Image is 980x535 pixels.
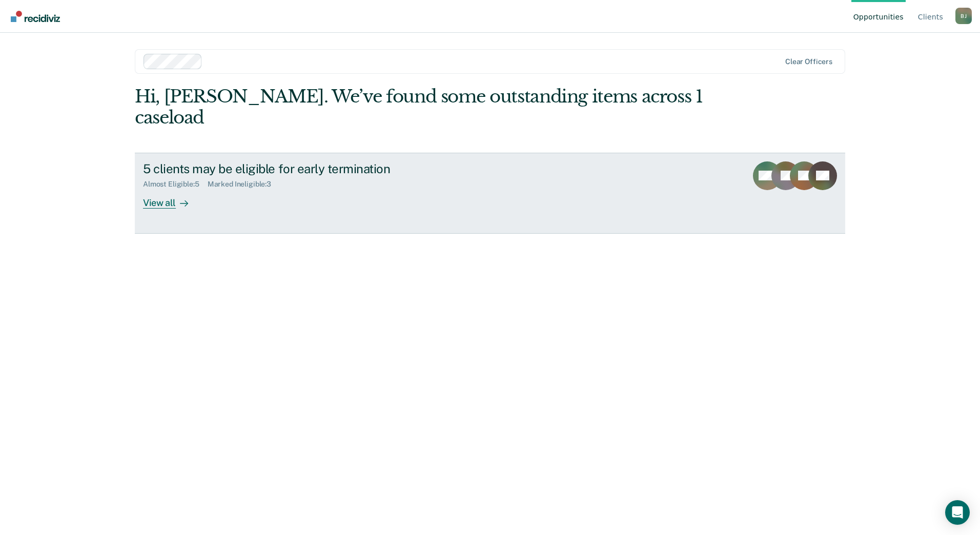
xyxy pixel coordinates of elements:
[955,8,972,24] button: Profile dropdown button
[785,57,832,66] div: Clear officers
[208,180,279,189] div: Marked Ineligible : 3
[135,86,703,128] div: Hi, [PERSON_NAME]. We’ve found some outstanding items across 1 caseload
[143,161,503,176] div: 5 clients may be eligible for early termination
[135,153,845,234] a: 5 clients may be eligible for early terminationAlmost Eligible:5Marked Ineligible:3View all
[143,189,200,209] div: View all
[955,8,972,24] div: B J
[945,500,970,525] div: Open Intercom Messenger
[143,180,208,189] div: Almost Eligible : 5
[11,11,60,22] img: Recidiviz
